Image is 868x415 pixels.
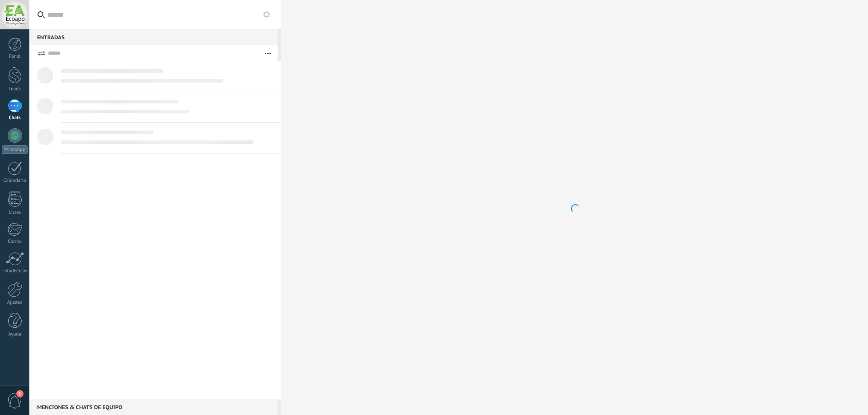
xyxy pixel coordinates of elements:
div: Ajustes [2,300,28,306]
div: Calendario [2,178,28,184]
div: Estadísticas [2,268,28,274]
div: WhatsApp [2,145,28,154]
div: Ayuda [2,331,28,337]
div: Menciones & Chats de equipo [29,399,278,415]
div: Leads [2,86,28,92]
div: Listas [2,210,28,215]
div: Correo [2,239,28,245]
div: Panel [2,54,28,60]
div: Entradas [29,29,278,45]
span: 1 [16,390,24,397]
div: Chats [2,115,28,121]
